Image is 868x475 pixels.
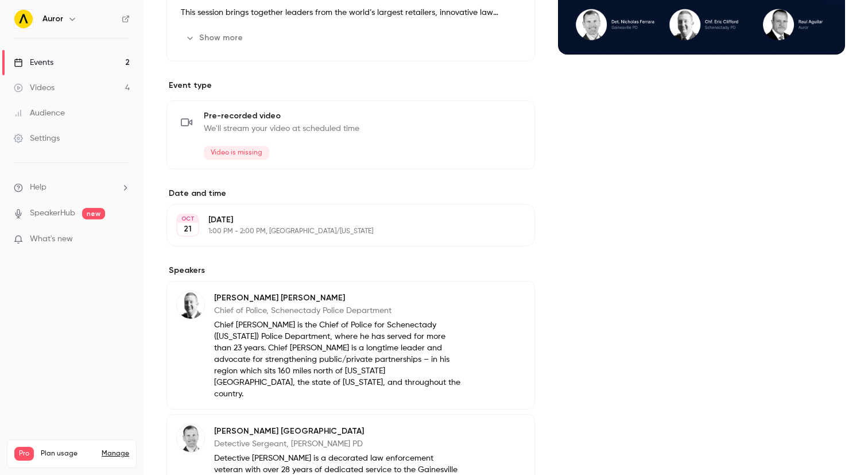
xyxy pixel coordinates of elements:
[181,29,250,47] button: Show more
[30,233,73,245] span: What's new
[41,449,95,458] span: Plan usage
[166,281,535,410] div: Eric Clifford[PERSON_NAME] [PERSON_NAME]Chief of Police, Schenectady Police DepartmentChief [PERS...
[166,80,535,91] p: Event type
[102,449,129,458] a: Manage
[166,265,535,276] label: Speakers
[14,133,60,144] div: Settings
[14,447,34,461] span: Pro
[116,234,130,245] iframe: Noticeable Trigger
[42,13,63,25] h6: Auror
[208,227,474,236] p: 1:00 PM - 2:00 PM, [GEOGRAPHIC_DATA]/[US_STATE]
[14,10,33,28] img: Auror
[208,214,474,226] p: [DATE]
[14,82,55,94] div: Videos
[181,6,521,20] p: This session brings together leaders from the world’s largest retailers, innovative law enforceme...
[30,207,75,219] a: SpeakerHub
[214,319,460,400] p: Chief [PERSON_NAME] is the Chief of Police for Schenectady ([US_STATE]) Police Department, where ...
[14,57,53,68] div: Events
[166,188,535,199] label: Date and time
[204,123,359,134] span: We'll stream your video at scheduled time
[177,215,198,223] div: OCT
[204,110,359,122] span: Pre-recorded video
[30,181,46,194] span: Help
[214,438,460,450] p: Detective Sergeant, [PERSON_NAME] PD
[14,181,130,194] li: help-dropdown-opener
[82,208,105,219] span: new
[177,291,204,319] img: Eric Clifford
[214,292,460,304] p: [PERSON_NAME] [PERSON_NAME]
[14,107,65,119] div: Audience
[214,426,460,437] p: [PERSON_NAME] [GEOGRAPHIC_DATA]
[214,305,460,316] p: Chief of Police, Schenectady Police Department
[204,146,269,160] span: Video is missing
[177,424,204,452] img: Nicholas Ferrara
[184,223,192,235] p: 21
